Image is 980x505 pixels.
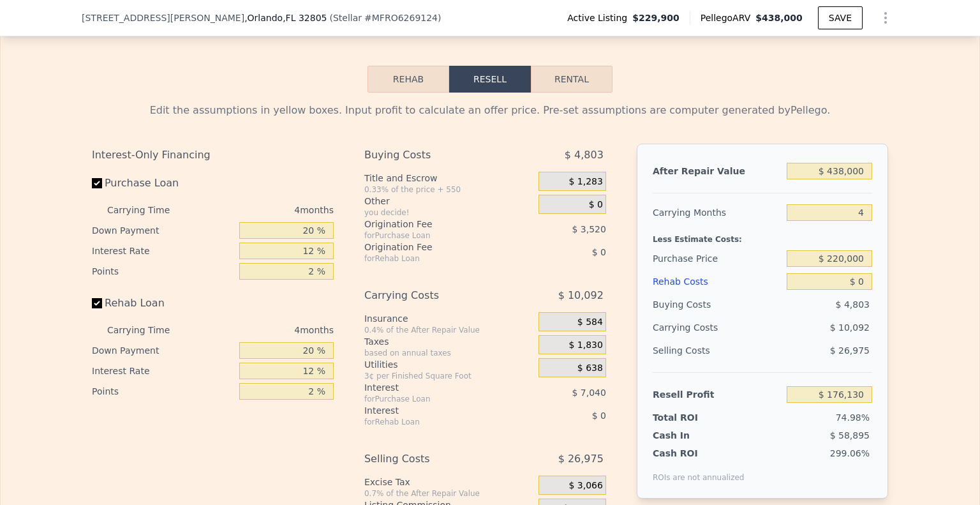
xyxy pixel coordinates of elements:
input: Purchase Loan [92,178,102,188]
div: Cash In [653,429,732,442]
div: 4 months [195,200,334,220]
div: Selling Costs [653,339,782,362]
span: Active Listing [567,11,632,24]
span: $ 0 [589,199,603,211]
div: 0.7% of the After Repair Value [364,488,533,499]
button: Rehab [367,66,449,93]
div: for Rehab Loan [364,417,507,427]
span: 299.06% [830,448,870,458]
div: Insurance [364,312,533,325]
span: $438,000 [755,13,803,23]
div: Interest-Only Financing [92,144,334,167]
div: Buying Costs [364,144,507,167]
div: ROIs are not annualized [653,460,745,483]
button: Show Options [873,5,898,31]
div: Down Payment [92,340,234,361]
div: Origination Fee [364,218,507,230]
div: Origination Fee [364,241,507,253]
span: $ 7,040 [572,388,605,398]
div: based on annual taxes [364,348,533,358]
button: SAVE [818,6,863,29]
div: Taxes [364,335,533,348]
label: Rehab Loan [92,292,234,315]
label: Purchase Loan [92,172,234,195]
div: Points [92,381,234,402]
div: for Purchase Loan [364,394,507,404]
span: [STREET_ADDRESS][PERSON_NAME] [82,11,244,24]
div: 4 months [195,320,334,340]
span: $ 0 [592,411,606,421]
div: Interest Rate [92,361,234,381]
div: you decide! [364,207,533,218]
button: Rental [531,66,612,93]
div: Interest [364,404,507,417]
span: $ 584 [577,317,603,328]
div: Less Estimate Costs: [653,224,872,247]
span: $ 638 [577,363,603,374]
span: 74.98% [836,412,870,423]
div: Purchase Price [653,247,782,270]
div: 3¢ per Finished Square Foot [364,371,533,381]
div: 0.4% of the After Repair Value [364,325,533,335]
span: , Orlando [244,11,327,24]
span: , FL 32805 [283,13,327,23]
div: Edit the assumptions in yellow boxes. Input profit to calculate an offer price. Pre-set assumptio... [92,103,888,118]
div: Points [92,261,234,282]
div: After Repair Value [653,160,782,183]
div: Title and Escrow [364,172,533,185]
span: $ 26,975 [830,345,870,356]
div: Interest [364,381,507,394]
div: Carrying Time [107,320,190,340]
span: Pellego ARV [701,11,756,24]
div: Selling Costs [364,448,507,471]
div: Buying Costs [653,293,782,316]
div: Cash ROI [653,447,745,460]
div: Interest Rate [92,241,234,261]
span: $ 1,283 [568,176,602,188]
div: for Purchase Loan [364,230,507,241]
div: Down Payment [92,220,234,241]
div: Carrying Costs [364,284,507,307]
span: $ 10,092 [830,322,870,333]
span: $ 4,803 [565,144,604,167]
span: $ 3,520 [572,224,605,234]
button: Resell [449,66,531,93]
span: $ 26,975 [558,448,604,471]
div: ( ) [329,11,441,24]
input: Rehab Loan [92,298,102,308]
span: $ 1,830 [568,340,602,351]
span: $ 58,895 [830,430,870,441]
span: $229,900 [632,11,679,24]
span: $ 0 [592,247,606,257]
div: Utilities [364,358,533,371]
div: Total ROI [653,411,732,424]
div: Rehab Costs [653,270,782,293]
div: Excise Tax [364,476,533,488]
span: $ 3,066 [568,480,602,492]
span: $ 4,803 [836,299,870,310]
span: # MFRO6269124 [364,13,438,23]
span: Stellar [333,13,362,23]
div: Other [364,195,533,207]
div: Carrying Costs [653,316,732,339]
div: for Rehab Loan [364,253,507,264]
div: Carrying Months [653,201,782,224]
div: Resell Profit [653,383,782,406]
div: Carrying Time [107,200,190,220]
div: 0.33% of the price + 550 [364,185,533,195]
span: $ 10,092 [558,284,604,307]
